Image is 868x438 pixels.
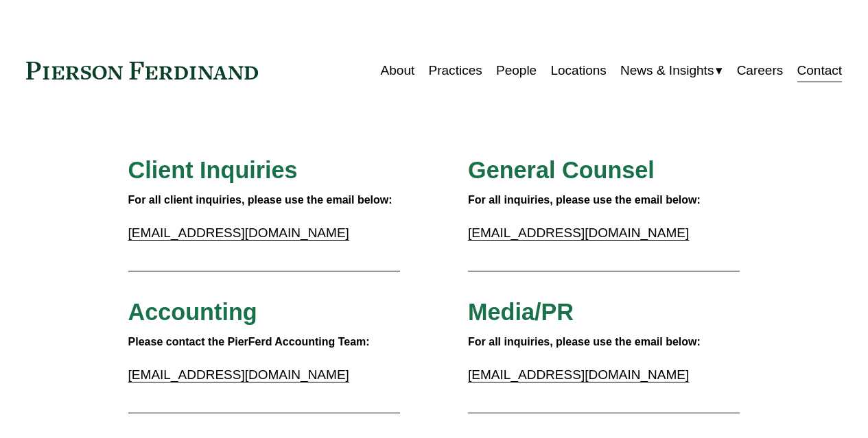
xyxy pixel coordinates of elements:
span: Media/PR [468,299,574,325]
strong: Please contact the PierFerd Accounting Team: [128,336,370,348]
a: [EMAIL_ADDRESS][DOMAIN_NAME] [128,367,349,382]
span: News & Insights [620,59,714,82]
span: General Counsel [468,157,655,183]
strong: For all client inquiries, please use the email below: [128,194,392,206]
a: People [496,58,537,84]
span: Client Inquiries [128,157,298,183]
a: Contact [797,58,843,84]
a: About [381,58,415,84]
a: [EMAIL_ADDRESS][DOMAIN_NAME] [128,226,349,240]
a: Careers [737,58,784,84]
a: Practices [429,58,482,84]
a: folder dropdown [620,58,723,84]
strong: For all inquiries, please use the email below: [468,336,701,348]
strong: For all inquiries, please use the email below: [468,194,701,206]
a: [EMAIL_ADDRESS][DOMAIN_NAME] [468,226,689,240]
span: Accounting [128,299,257,325]
a: Locations [550,58,606,84]
a: [EMAIL_ADDRESS][DOMAIN_NAME] [468,367,689,382]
